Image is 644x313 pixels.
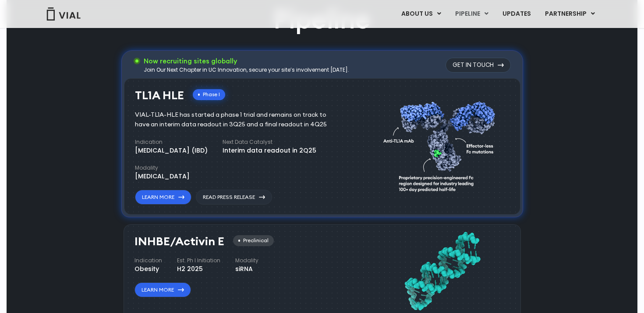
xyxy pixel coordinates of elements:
[223,138,316,146] h4: Next Data Catalyst
[135,89,184,102] h3: TL1A HLE
[46,7,81,21] img: Vial Logo
[134,264,162,274] div: Obesity
[177,264,220,274] div: H2 2025
[538,7,602,21] a: PARTNERSHIPMenu Toggle
[134,257,162,264] h4: Indication
[235,257,258,264] h4: Modality
[448,7,495,21] a: PIPELINEMenu Toggle
[446,58,511,73] a: Get in touch
[135,164,190,172] h4: Modality
[233,235,274,246] div: Preclinical
[495,7,538,21] a: UPDATES
[193,89,225,100] div: Phase I
[144,56,349,66] h3: Now recruiting sites globally
[394,7,448,21] a: ABOUT USMenu Toggle
[177,257,220,264] h4: Est. Ph I Initiation
[196,190,272,205] a: Read Press Release
[134,235,224,248] h3: INHBE/Activin E
[144,66,349,74] div: Join Our Next Chapter in UC Innovation, secure your site’s involvement [DATE].
[135,138,208,146] h4: Indication
[135,146,208,155] div: [MEDICAL_DATA] (IBD)
[135,172,190,181] div: [MEDICAL_DATA]
[223,146,316,155] div: Interim data readout in 2Q25
[135,110,340,129] div: VIAL-TL1A-HLE has started a phase 1 trial and remains on track to have an interim data readout in...
[134,282,191,297] a: Learn More
[383,85,501,205] img: TL1A antibody diagram.
[135,190,191,205] a: Learn More
[235,264,258,274] div: siRNA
